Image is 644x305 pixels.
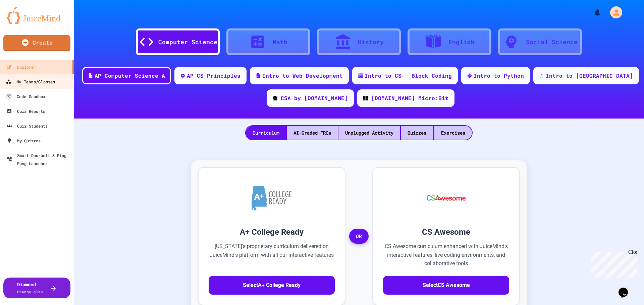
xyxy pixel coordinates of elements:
div: Exercises [434,126,472,140]
a: Create [3,35,70,51]
p: [US_STATE]'s proprietary curriculum delivered on JuiceMind's platform with all our interactive fe... [209,242,335,268]
div: English [448,37,474,47]
span: Change plan [17,289,43,294]
div: AI-Graded FRQs [287,126,338,140]
div: Social Science [526,37,578,47]
div: My Notifications [581,7,603,18]
iframe: chat widget [616,278,637,298]
img: CODE_logo_RGB.png [363,96,368,100]
div: Intro to Web Development [262,72,343,80]
div: CSA by [DOMAIN_NAME] [281,94,348,102]
img: CS Awesome [420,178,473,218]
div: Curriculum [246,126,286,140]
div: Explore [7,63,34,71]
div: Quizzes [401,126,433,140]
div: Intro to CS - Block Coding [365,72,452,80]
button: SelectA+ College Ready [209,276,335,295]
div: Code Sandbox [6,92,45,100]
div: My Account [603,5,624,20]
div: Computer Science [158,37,217,47]
iframe: chat widget [588,249,637,278]
div: AP Computer Science A [95,72,165,80]
div: Intro to [GEOGRAPHIC_DATA] [546,72,633,80]
div: Math [273,37,287,47]
div: My Teams/Classes [6,78,55,86]
div: Quiz Reports [7,107,45,115]
div: Smart Doorbell & Ping Pong Launcher [7,151,71,167]
div: [DOMAIN_NAME] Micro:Bit [371,94,448,102]
img: logo-orange.svg [7,7,67,24]
div: Intro to Python [474,72,524,80]
div: Diamond [17,281,43,295]
img: CODE_logo_RGB.png [273,96,277,100]
div: Quiz Students [7,122,48,130]
div: AP CS Principles [187,72,240,80]
span: OR [349,229,369,244]
h3: A+ College Ready [209,226,335,238]
button: SelectCS Awesome [383,276,509,295]
div: History [358,37,384,47]
div: Unplugged Activity [338,126,400,140]
div: Chat with us now!Close [3,3,46,43]
p: CS Awesome curriculum enhanced with JuiceMind's interactive features, live coding environments, a... [383,242,509,268]
div: My Quizzes [7,137,41,145]
img: A+ College Ready [252,185,292,211]
button: DiamondChange plan [3,278,70,298]
h3: CS Awesome [383,226,509,238]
